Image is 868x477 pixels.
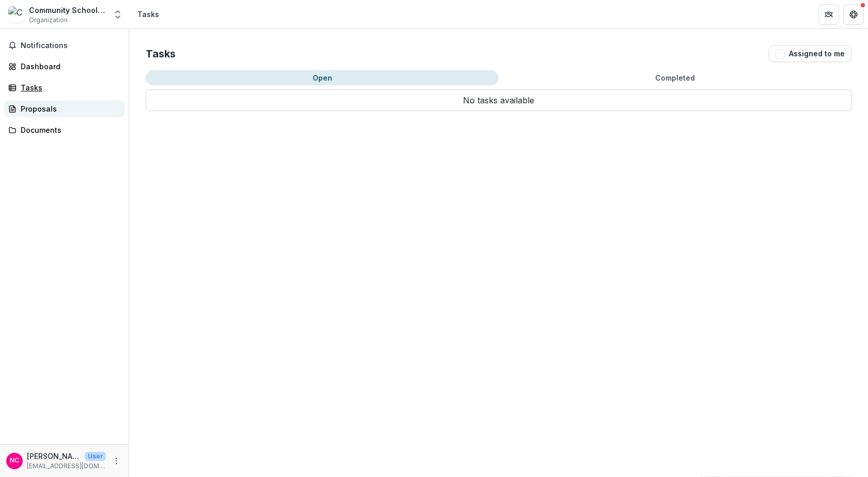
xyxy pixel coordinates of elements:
a: Tasks [4,79,125,96]
button: Assigned to me [769,45,851,62]
img: Community School of Music & Arts [8,6,25,23]
a: Documents [4,121,125,139]
div: Nausheen Chughtai [10,457,19,464]
button: Get Help [843,4,864,25]
p: No tasks available [146,89,851,111]
button: Completed [499,70,851,85]
div: Community School of Music & Arts [29,5,106,16]
div: Tasks [21,82,116,93]
button: Partners [818,4,839,25]
p: User [85,452,106,461]
div: Documents [21,125,116,135]
button: Open [146,70,499,85]
div: Tasks [137,9,159,20]
nav: breadcrumb [133,7,163,22]
a: Proposals [4,100,125,117]
button: Notifications [4,37,125,54]
div: Proposals [21,103,116,114]
button: Open entity switcher [111,4,125,25]
div: Dashboard [21,61,116,72]
button: More [110,455,122,467]
p: [EMAIL_ADDRESS][DOMAIN_NAME] [27,461,106,471]
span: Notifications [21,41,120,50]
a: Dashboard [4,58,125,75]
p: [PERSON_NAME] [27,451,81,461]
span: Organization [29,16,68,25]
h2: Tasks [146,48,176,60]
